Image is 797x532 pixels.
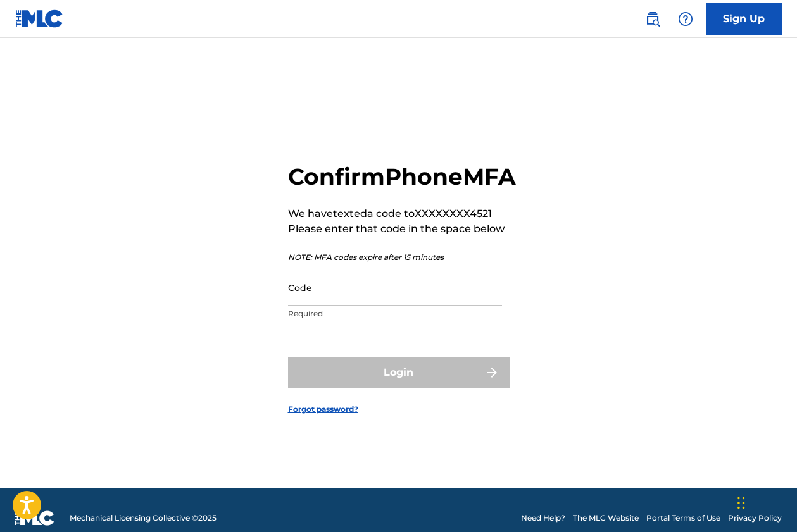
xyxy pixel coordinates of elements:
a: Public Search [640,6,665,32]
a: Sign Up [706,3,782,35]
div: Drag [737,484,745,522]
div: Help [673,6,698,32]
img: MLC Logo [15,9,64,28]
a: Privacy Policy [728,512,782,524]
span: Mechanical Licensing Collective © 2025 [70,512,217,524]
a: The MLC Website [573,512,639,524]
p: NOTE: MFA codes expire after 15 minutes [288,252,516,263]
p: Required [288,308,502,319]
a: Forgot password? [288,404,358,415]
h2: Confirm Phone MFA [288,163,516,191]
img: logo [15,510,54,526]
p: We have texted a code to XXXXXXXX4521 [288,206,516,221]
a: Need Help? [521,512,565,524]
img: help [678,11,693,27]
iframe: Chat Widget [734,471,797,532]
img: search [645,11,660,27]
a: Portal Terms of Use [646,512,720,524]
p: Please enter that code in the space below [288,221,516,237]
